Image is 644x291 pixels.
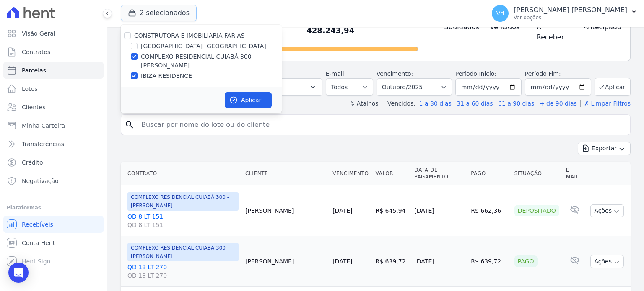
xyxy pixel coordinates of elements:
div: Depositado [514,205,559,216]
a: QD 13 LT 270QD 13 LT 270 [127,263,239,280]
a: [DATE] [332,207,352,214]
th: Contrato [121,162,242,185]
a: + de 90 dias [540,100,577,107]
label: Vencimento: [377,70,413,77]
a: 31 a 60 dias [457,100,493,107]
label: IBIZA RESIDENCE [141,72,192,80]
div: Open Intercom Messenger [8,263,29,283]
label: Vencidos: [384,100,415,107]
td: R$ 639,72 [467,236,511,287]
a: Parcelas [3,62,104,79]
a: [DATE] [332,258,352,265]
label: CONSTRUTORA E IMOBILIARIA FARIAS [134,32,245,39]
label: Período Fim: [525,70,591,78]
a: 61 a 90 dias [498,100,534,107]
td: [PERSON_NAME] [242,236,329,287]
a: Lotes [3,80,104,97]
h4: Vencidos [490,22,523,32]
td: R$ 662,36 [467,185,511,236]
span: Visão Geral [22,29,55,38]
div: Plataformas [7,203,100,213]
span: COMPLEXO RESIDENCIAL CUIABÁ 300 - [PERSON_NAME] [127,192,239,211]
button: Aplicar [225,92,272,108]
label: Período Inicío: [455,70,496,77]
span: Recebíveis [22,220,53,229]
th: Pago [467,162,511,185]
span: COMPLEXO RESIDENCIAL CUIABÁ 300 - [PERSON_NAME] [127,243,239,261]
a: Clientes [3,99,104,116]
button: Aplicar [595,78,631,96]
a: Transferências [3,136,104,152]
td: R$ 639,72 [372,236,411,287]
span: Parcelas [22,66,46,75]
p: Ver opções [514,14,627,21]
a: Minha Carteira [3,117,104,134]
th: Situação [511,162,563,185]
td: [DATE] [411,236,467,287]
span: QD 8 LT 151 [127,221,239,229]
button: Exportar [578,142,631,155]
label: [GEOGRAPHIC_DATA] [GEOGRAPHIC_DATA] [141,42,266,51]
th: Data de Pagamento [411,162,467,185]
a: 1 a 30 dias [419,100,452,107]
span: QD 13 LT 270 [127,271,239,280]
span: Clientes [22,103,45,111]
th: Valor [372,162,411,185]
span: Vd [496,10,504,16]
span: Transferências [22,140,64,148]
a: Conta Hent [3,234,104,251]
th: E-mail [563,162,587,185]
h4: Liquidados [443,22,477,32]
i: search [125,120,135,130]
input: Buscar por nome do lote ou do cliente [136,116,627,133]
a: Crédito [3,154,104,171]
label: ↯ Atalhos [350,100,378,107]
button: 2 selecionados [121,5,197,21]
a: ✗ Limpar Filtros [580,100,631,107]
a: QD 8 LT 151QD 8 LT 151 [127,212,239,229]
span: Lotes [22,85,38,93]
label: E-mail: [326,70,346,77]
td: [DATE] [411,185,467,236]
span: Crédito [22,158,43,167]
button: Vd [PERSON_NAME] [PERSON_NAME] Ver opções [485,2,644,25]
label: COMPLEXO RESIDENCIAL CUIABÁ 300 - [PERSON_NAME] [141,52,282,70]
th: Cliente [242,162,329,185]
h4: A Receber [537,22,570,42]
span: Contratos [22,48,50,56]
button: Ações [590,204,624,217]
td: [PERSON_NAME] [242,185,329,236]
a: Recebíveis [3,216,104,233]
span: Negativação [22,177,59,185]
span: Minha Carteira [22,121,65,130]
a: Contratos [3,44,104,60]
span: Conta Hent [22,239,55,247]
td: R$ 645,94 [372,185,411,236]
a: Negativação [3,173,104,189]
p: [PERSON_NAME] [PERSON_NAME] [514,6,627,14]
div: Pago [514,255,538,267]
th: Vencimento [329,162,372,185]
h4: Antecipado [583,22,617,32]
button: Ações [590,255,624,268]
a: Visão Geral [3,25,104,42]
